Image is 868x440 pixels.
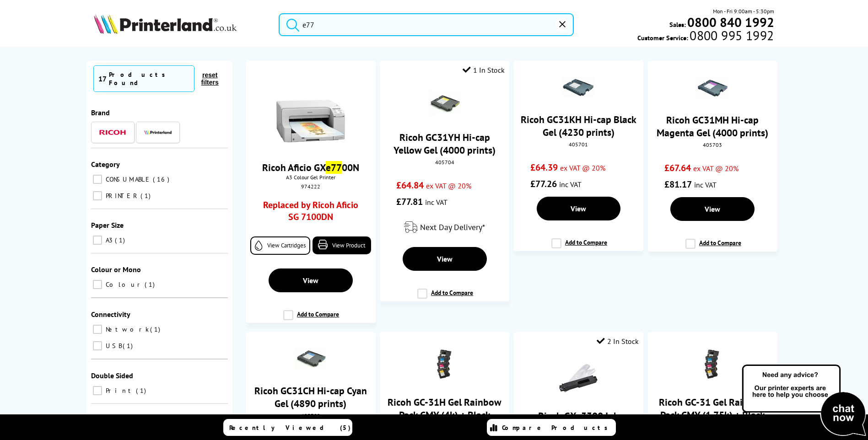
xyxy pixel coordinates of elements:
[254,384,367,410] a: Ricoh GC31CH Hi-cap Cyan Gel (4890 prints)
[253,412,368,419] div: 405702
[426,181,471,190] span: ex VAT @ 20%
[269,268,353,292] a: View
[279,13,574,36] input: Search product or brand
[657,113,768,139] a: Ricoh GC31MH Hi-cap Magenta Gel (4000 prints)
[417,289,473,306] label: Add to Compare
[388,396,501,434] a: Ricoh GC-31H Gel Rainbow Pack CMY (4k) + Black (4.2k)
[115,236,127,244] span: 1
[103,192,140,200] span: PRINTER
[91,265,141,274] span: Colour or Mono
[597,337,639,346] div: 2 In Stock
[693,164,739,173] span: ex VAT @ 20%
[99,130,126,135] img: Ricoh
[696,77,728,98] img: 405534.gif
[276,77,345,145] img: ricoh-e7700-right-small.jpg
[153,175,172,183] span: 16
[109,70,189,87] div: Products Found
[740,363,868,438] img: Open Live Chat window
[136,386,148,395] span: 1
[560,163,605,172] span: ex VAT @ 20%
[283,310,339,327] label: Add to Compare
[696,348,728,380] img: gelsprintervalue.gif
[103,325,149,333] span: Network
[688,31,774,40] span: 0800 995 1992
[262,161,359,174] a: Ricoh Aficio GXe7700N
[144,130,172,134] img: Printerland
[250,236,310,255] a: View Cartridges
[537,197,621,220] a: View
[502,424,613,432] span: Compare Products
[103,236,114,244] span: A3
[396,179,424,191] span: £64.84
[521,141,636,148] div: 405701
[530,161,558,173] span: £64.39
[250,174,371,181] span: A3 Colour Gel Printer
[103,386,135,395] span: Print
[425,198,447,207] span: inc VAT
[123,342,135,350] span: 1
[140,192,153,200] span: 1
[687,14,774,31] b: 0800 840 1992
[91,371,133,380] span: Double Sided
[103,342,122,350] span: USB
[384,215,505,240] div: modal_delivery
[655,141,771,148] div: 405703
[223,419,352,436] a: Recently Viewed (5)
[637,31,774,42] span: Customer Service:
[93,386,102,395] input: Print 1
[303,276,318,285] span: View
[559,180,582,189] span: inc VAT
[562,77,594,97] img: 405532.gif
[713,7,774,16] span: Mon - Fri 9:00am - 5:30pm
[664,162,691,174] span: £67.64
[93,341,102,350] input: USB 1
[93,175,102,184] input: CONSUMABLE 16
[253,183,368,190] div: 974222
[229,424,351,432] span: Recently Viewed (5)
[487,419,616,436] a: Compare Products
[94,14,267,36] a: Printerland Logo
[429,91,461,115] img: 405539small.jpg
[396,196,423,208] span: £77.81
[521,113,636,139] a: Ricoh GC31KH Hi-cap Black Gel (4230 prints)
[685,239,741,256] label: Add to Compare
[93,280,102,289] input: Colour 1
[91,220,124,230] span: Paper Size
[93,236,102,245] input: A3 1
[664,178,692,190] span: £81.17
[103,175,152,183] span: CONSUMABLE
[145,280,157,289] span: 1
[437,254,453,263] span: View
[93,325,102,334] input: Network 1
[295,348,327,369] img: 405533.gif
[262,199,359,227] a: Replaced by Ricoh Aficio SG 7100DN
[403,247,487,271] a: View
[558,362,598,394] img: ricoh405714small.jpg
[94,14,237,34] img: Printerland Logo
[103,280,144,289] span: Colour
[194,71,226,86] button: reset filters
[659,396,766,434] a: Ricoh GC-31 Gel Rainbow Pack CMY (1.75k) + Black (1.9k)
[705,204,720,214] span: View
[686,18,774,27] a: 0800 840 1992
[93,191,102,200] input: PRINTER 1
[571,204,586,213] span: View
[387,159,502,166] div: 405704
[463,65,505,75] div: 1 In Stock
[551,238,607,256] label: Add to Compare
[150,325,162,333] span: 1
[394,131,496,156] a: Ricoh GC31YH Hi-cap Yellow Gel (4000 prints)
[326,161,342,174] mark: e77
[313,236,371,254] a: View Product
[420,222,485,232] span: Next Day Delivery*
[98,74,107,83] span: 17
[91,310,130,319] span: Connectivity
[91,108,110,117] span: Brand
[670,197,755,221] a: View
[91,160,120,169] span: Category
[669,20,686,29] span: Sales:
[694,180,717,189] span: inc VAT
[530,178,557,190] span: £77.26
[429,348,461,380] img: gelsprintervalue.gif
